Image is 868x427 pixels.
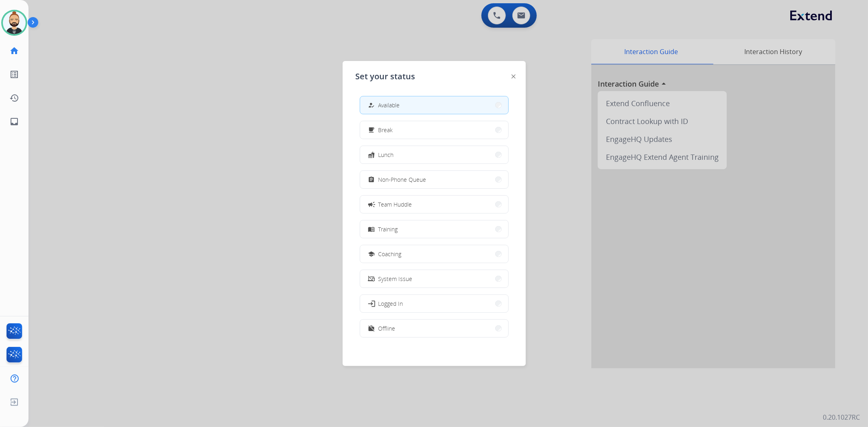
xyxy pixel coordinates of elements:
[360,220,508,238] button: Training
[512,74,516,78] img: close-button
[378,250,402,258] span: Coaching
[367,299,375,307] mat-icon: login
[368,251,375,257] mat-icon: school
[360,196,508,213] button: Team Huddle
[368,176,375,183] mat-icon: assignment
[367,200,375,208] mat-icon: campaign
[360,121,508,139] button: Break
[356,71,415,82] span: Set your status
[360,146,508,163] button: Lunch
[378,150,394,159] span: Lunch
[9,46,19,56] mat-icon: home
[378,225,398,233] span: Training
[360,320,508,337] button: Offline
[3,11,26,34] img: avatar
[368,126,375,133] mat-icon: free_breakfast
[378,101,400,109] span: Available
[378,126,393,134] span: Break
[378,200,412,209] span: Team Huddle
[368,275,375,282] mat-icon: phonelink_off
[360,270,508,288] button: System Issue
[378,324,396,333] span: Offline
[378,299,403,308] span: Logged In
[9,117,19,126] mat-icon: inbox
[9,70,19,79] mat-icon: list_alt
[360,171,508,188] button: Non-Phone Queue
[368,325,375,332] mat-icon: work_off
[360,245,508,263] button: Coaching
[368,102,375,109] mat-icon: how_to_reg
[368,151,375,158] mat-icon: fastfood
[368,226,375,233] mat-icon: menu_book
[360,96,508,114] button: Available
[9,93,19,103] mat-icon: history
[378,274,413,283] span: System Issue
[378,175,426,184] span: Non-Phone Queue
[360,295,508,312] button: Logged In
[823,412,860,422] p: 0.20.1027RC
